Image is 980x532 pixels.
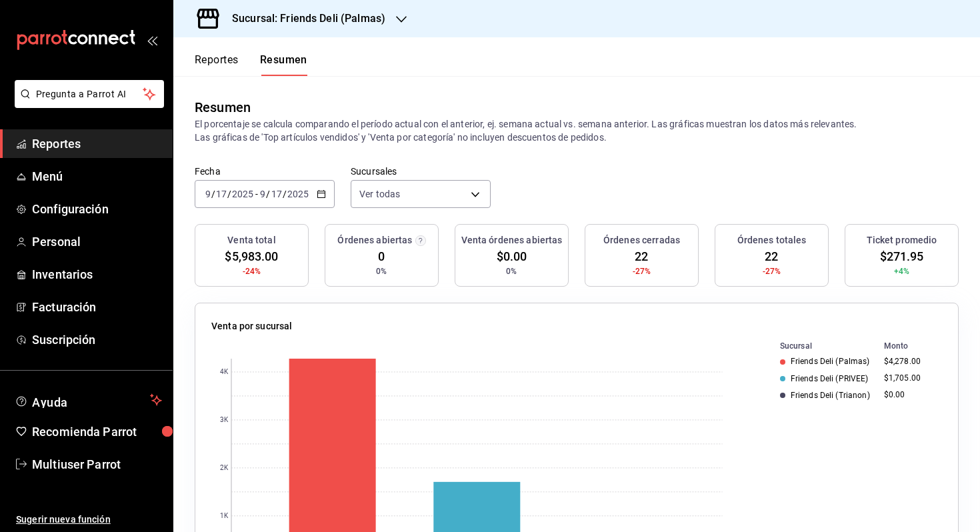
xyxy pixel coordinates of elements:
[867,233,937,247] h3: Ticket promedio
[32,392,145,408] span: Ayuda
[32,423,162,441] span: Recomienda Parrot
[497,247,527,265] span: $0.00
[259,189,266,199] input: --
[227,189,231,199] span: /
[220,417,229,424] text: 3K
[351,167,491,176] label: Sucursales
[211,189,215,199] span: /
[220,465,229,472] text: 2K
[32,167,162,185] span: Menú
[287,189,309,199] input: ----
[195,97,251,117] div: Resumen
[879,339,942,353] th: Monto
[32,265,162,283] span: Inventarios
[220,369,229,376] text: 4K
[880,247,924,265] span: $271.95
[32,200,162,218] span: Configuración
[195,53,307,76] div: navigation tabs
[506,265,517,277] span: 0%
[780,374,873,383] div: Friends Deli (PRIVEE)
[32,135,162,153] span: Reportes
[225,247,278,265] span: $5,983.00
[266,189,270,199] span: /
[243,265,261,277] span: -24%
[195,167,335,176] label: Fecha
[271,189,283,199] input: --
[879,353,942,370] td: $4,278.00
[195,53,239,76] button: Reportes
[32,298,162,316] span: Facturación
[378,247,385,265] span: 0
[603,233,680,247] h3: Órdenes cerradas
[215,189,227,199] input: --
[205,189,211,199] input: --
[221,11,385,27] h3: Sucursal: Friends Deli (Palmas)
[231,189,254,199] input: ----
[376,265,387,277] span: 0%
[32,233,162,251] span: Personal
[780,391,873,400] div: Friends Deli (Trianon)
[32,331,162,349] span: Suscripción
[359,187,400,201] span: Ver todas
[32,455,162,473] span: Multiuser Parrot
[737,233,807,247] h3: Órdenes totales
[879,387,942,403] td: $0.00
[36,87,143,101] span: Pregunta a Parrot AI
[633,265,651,277] span: -27%
[879,370,942,387] td: $1,705.00
[260,53,307,76] button: Resumen
[227,233,275,247] h3: Venta total
[16,513,162,527] span: Sugerir nueva función
[195,117,959,144] p: El porcentaje se calcula comparando el período actual con el anterior, ej. semana actual vs. sema...
[780,357,873,366] div: Friends Deli (Palmas)
[211,319,292,333] p: Venta por sucursal
[9,97,164,111] a: Pregunta a Parrot AI
[461,233,563,247] h3: Venta órdenes abiertas
[337,233,412,247] h3: Órdenes abiertas
[147,35,157,45] button: open_drawer_menu
[759,339,879,353] th: Sucursal
[15,80,164,108] button: Pregunta a Parrot AI
[763,265,781,277] span: -27%
[894,265,909,277] span: +4%
[635,247,648,265] span: 22
[220,513,229,520] text: 1K
[255,189,258,199] span: -
[765,247,778,265] span: 22
[283,189,287,199] span: /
